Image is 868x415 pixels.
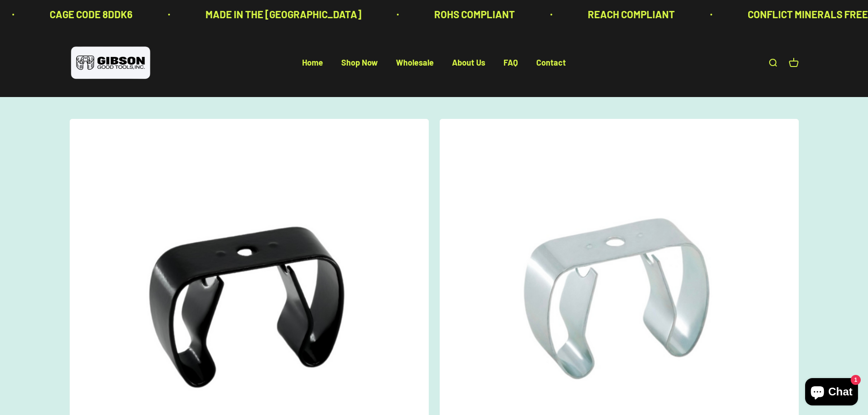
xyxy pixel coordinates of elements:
[38,6,121,22] p: CAGE CODE 8DDK6
[302,58,323,68] a: Home
[736,6,856,22] p: CONFLICT MINERALS FREE
[396,58,434,68] a: Wholesale
[503,58,518,68] a: FAQ
[422,6,503,22] p: ROHS COMPLIANT
[576,6,663,22] p: REACH COMPLIANT
[194,6,349,22] p: MADE IN THE [GEOGRAPHIC_DATA]
[536,58,566,68] a: Contact
[452,58,485,68] a: About Us
[341,58,378,68] a: Shop Now
[802,378,861,408] inbox-online-store-chat: Shopify online store chat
